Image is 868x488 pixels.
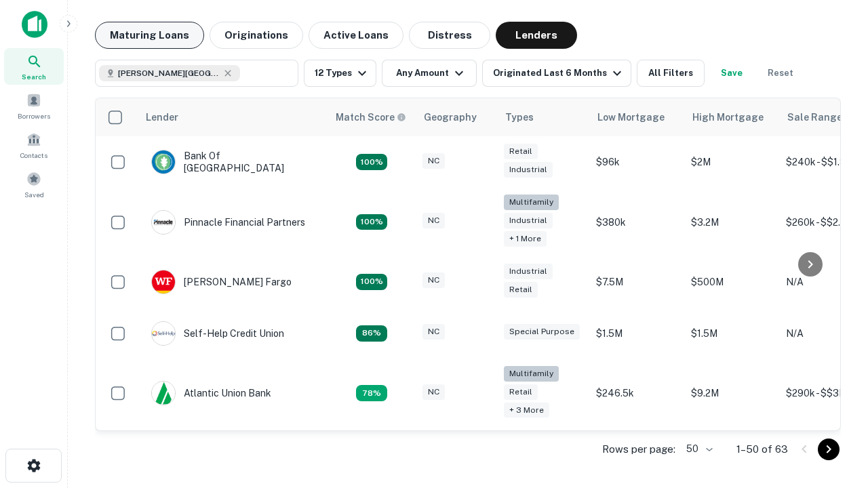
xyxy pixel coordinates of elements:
[151,381,271,405] div: Atlantic Union Bank
[152,382,175,405] img: picture
[493,65,625,81] div: Originated Last 6 Months
[22,71,46,82] span: Search
[684,98,779,136] th: High Mortgage
[504,282,538,298] div: Retail
[4,127,64,163] a: Contacts
[504,144,538,159] div: Retail
[309,22,403,49] button: Active Loans
[151,321,284,346] div: Self-help Credit Union
[504,195,559,210] div: Multifamily
[152,150,175,174] img: picture
[589,98,684,136] th: Low Mortgage
[422,272,445,288] div: NC
[304,60,376,87] button: 12 Types
[759,60,802,87] button: Reset
[151,270,292,294] div: [PERSON_NAME] Fargo
[497,98,589,136] th: Types
[146,109,178,125] div: Lender
[422,384,445,400] div: NC
[684,359,779,428] td: $9.2M
[504,162,553,178] div: Industrial
[504,264,553,279] div: Industrial
[589,308,684,359] td: $1.5M
[95,22,204,49] button: Maturing Loans
[356,214,387,230] div: Matching Properties: 23, hasApolloMatch: undefined
[736,441,788,457] p: 1–50 of 63
[504,231,547,247] div: + 1 more
[356,154,387,170] div: Matching Properties: 14, hasApolloMatch: undefined
[422,324,445,340] div: NC
[416,98,497,136] th: Geography
[4,48,64,85] a: Search
[504,366,559,382] div: Multifamily
[152,211,175,234] img: picture
[24,189,44,200] span: Saved
[356,274,387,290] div: Matching Properties: 14, hasApolloMatch: undefined
[692,109,764,125] div: High Mortgage
[504,324,580,340] div: Special Purpose
[22,11,47,38] img: capitalize-icon.png
[800,380,868,445] iframe: Chat Widget
[496,22,577,49] button: Lenders
[589,256,684,308] td: $7.5M
[637,60,705,87] button: All Filters
[18,110,50,121] span: Borrowers
[504,213,553,228] div: Industrial
[504,403,549,418] div: + 3 more
[118,67,220,79] span: [PERSON_NAME][GEOGRAPHIC_DATA], [GEOGRAPHIC_DATA]
[818,439,840,460] button: Go to next page
[589,359,684,428] td: $246.5k
[409,22,490,49] button: Distress
[20,150,47,161] span: Contacts
[681,439,715,459] div: 50
[504,384,538,400] div: Retail
[328,98,416,136] th: Capitalize uses an advanced AI algorithm to match your search with the best lender. The match sco...
[684,308,779,359] td: $1.5M
[597,109,665,125] div: Low Mortgage
[589,188,684,256] td: $380k
[336,110,403,125] h6: Match Score
[684,136,779,188] td: $2M
[336,110,406,125] div: Capitalize uses an advanced AI algorithm to match your search with the best lender. The match sco...
[589,136,684,188] td: $96k
[138,98,328,136] th: Lender
[4,166,64,203] a: Saved
[151,210,305,235] div: Pinnacle Financial Partners
[422,153,445,169] div: NC
[602,441,675,457] p: Rows per page:
[210,22,303,49] button: Originations
[382,60,477,87] button: Any Amount
[356,385,387,401] div: Matching Properties: 10, hasApolloMatch: undefined
[422,213,445,228] div: NC
[356,325,387,342] div: Matching Properties: 11, hasApolloMatch: undefined
[684,188,779,256] td: $3.2M
[151,150,314,174] div: Bank Of [GEOGRAPHIC_DATA]
[505,109,534,125] div: Types
[787,109,842,125] div: Sale Range
[152,322,175,345] img: picture
[152,270,175,293] img: picture
[4,87,64,124] a: Borrowers
[482,60,631,87] button: Originated Last 6 Months
[684,256,779,308] td: $500M
[710,60,753,87] button: Save your search to get updates of matches that match your search criteria.
[424,109,477,125] div: Geography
